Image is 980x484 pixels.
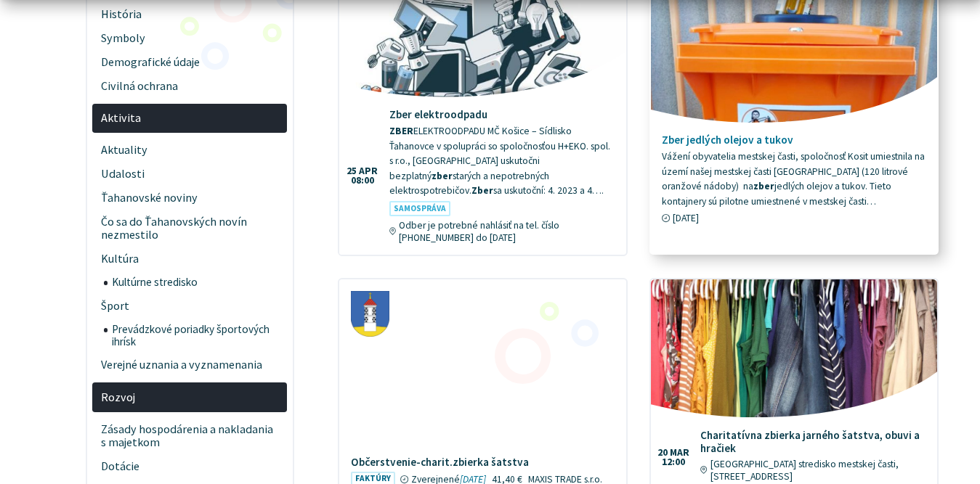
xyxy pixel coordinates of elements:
[92,50,287,74] a: Demografické údaje
[92,353,287,377] a: Verejné uznania a vyznamenania
[432,170,453,182] strong: zber
[101,418,279,455] span: Zásady hospodárenia a nakladania s majetkom
[101,139,279,163] span: Aktuality
[389,125,413,137] strong: ZBER
[389,108,615,121] h4: Zber elektroodpadu
[662,150,925,208] span: Vážení obyvatelia mestskej časti, spoločnosť Kosit umiestnila na území našej mestskej časti [GEOG...
[101,294,279,318] span: Šport
[657,448,668,458] span: 20
[673,212,699,224] span: [DATE]
[700,429,926,455] h4: Charitatívna zbierka jarného šatstva, obuvi a hračiek
[101,385,279,409] span: Rozvoj
[92,186,287,210] a: Ťahanovské noviny
[753,180,774,192] strong: zber
[101,247,279,271] span: Kultúra
[92,210,287,247] a: Čo sa do Ťahanovských novín nezmestilo
[101,74,279,98] span: Civilná ochrana
[92,294,287,318] a: Šport
[710,458,926,483] span: [GEOGRAPHIC_DATA] stredisko mestskej časti, [STREET_ADDRESS]
[92,139,287,163] a: Aktuality
[101,186,279,210] span: Ťahanovské noviny
[347,176,378,186] span: 08:00
[92,26,287,50] a: Symboly
[389,125,610,197] span: ELEKTROODPADU MČ Košice – Sídlisko Ťahanovce v spolupráci so spoločnosťou H+EKO. spol. s r.o., [G...
[92,104,287,134] a: Aktivita
[112,271,279,294] span: Kultúrne stredisko
[92,418,287,455] a: Zásady hospodárenia a nakladania s majetkom
[92,74,287,98] a: Civilná ochrana
[101,106,279,130] span: Aktivita
[92,382,287,412] a: Rozvoj
[471,184,493,197] strong: Zber
[92,163,287,186] a: Udalosti
[347,166,357,176] span: 25
[389,201,450,216] span: Samospráva
[359,166,378,176] span: apr
[104,271,288,294] a: Kultúrne stredisko
[662,134,926,147] h4: Zber jedlých olejov a tukov
[92,454,287,478] a: Dotácie
[104,318,288,353] a: Prevádzkové poriadky športových ihrísk
[101,26,279,50] span: Symboly
[351,456,615,469] h4: Občerstvenie-charit.zbierka šatstva
[101,50,279,74] span: Demografické údaje
[657,457,689,467] span: 12:00
[101,2,279,26] span: História
[101,454,279,478] span: Dotácie
[399,219,615,244] span: Odber je potrebné nahlásiť na tel. číslo [PHONE_NUMBER] do [DATE]
[112,318,279,353] span: Prevádzkové poriadky športových ihrísk
[101,163,279,186] span: Udalosti
[92,2,287,26] a: História
[101,210,279,247] span: Čo sa do Ťahanovských novín nezmestilo
[92,247,287,271] a: Kultúra
[101,353,279,377] span: Verejné uznania a vyznamenania
[670,448,689,458] span: mar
